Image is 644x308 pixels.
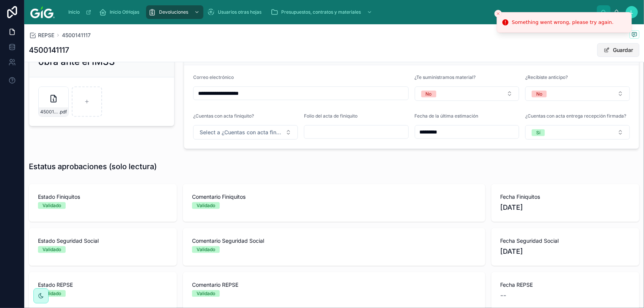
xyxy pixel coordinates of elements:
span: ¿Te suministramos material? [415,74,476,80]
span: Usuarios otras hojas [218,9,261,15]
button: Select Button [193,125,298,140]
span: Estado Seguridad Social [38,237,168,245]
span: [DATE] [501,246,630,257]
div: No [536,91,542,97]
div: Validado [43,290,61,297]
span: Devoluciones [159,9,188,15]
span: REPSE [38,31,54,39]
a: Inicio [65,5,95,19]
button: Close toast [494,10,502,17]
div: Validado [43,202,61,209]
span: ¿Cuentas con acta entrega recepción firmada? [525,113,626,119]
span: Fecha Finiquitos [501,193,630,201]
button: Select Button [415,86,520,101]
button: Select Button [525,125,630,140]
span: Inicio [68,9,80,15]
span: Estado REPSE [38,281,168,289]
img: App logo [30,6,55,18]
span: Comentario REPSE [192,281,476,289]
a: 4500141117 [62,31,91,39]
span: ¿Recibiste anticipo? [525,74,568,80]
div: Validado [197,246,215,253]
span: Fecha de la última estimación [415,113,479,119]
div: No [426,91,432,97]
div: Validado [197,290,215,297]
span: Fecha Seguridad Social [501,237,630,245]
a: REPSE [29,31,54,39]
button: Guardar [597,43,639,57]
a: Usuarios otras hojas [205,5,267,19]
a: Devoluciones [146,5,203,19]
a: Inicio OtHojas [97,5,145,19]
button: Select Button [525,86,630,101]
h1: 4500141117 [29,45,69,55]
h1: Estatus aprobaciones (solo lectura) [29,161,157,172]
span: L [631,9,633,15]
div: Validado [197,202,215,209]
span: Select a ¿Cuentas con acta finiquito? [200,129,282,136]
div: scrollable content [61,4,597,20]
span: Comentario Seguridad Social [192,237,476,245]
span: -- [501,290,507,301]
div: Sí [536,129,540,136]
span: Presupuestos, contratos y materiales [281,9,361,15]
div: Something went wrong, please try again. [512,19,614,26]
span: Correo electrónico [193,74,234,80]
span: .pdf [59,109,67,115]
span: ¿Cuentas con acta finiquito? [193,113,254,119]
span: Fecha REPSE [501,281,630,289]
span: Comentario Finiquitos [192,193,476,201]
span: Inicio OtHojas [110,9,139,15]
span: Folio del acta de finiquito [304,113,357,119]
a: Presupuestos, contratos y materiales [268,5,376,19]
span: 4500141117-oc [40,109,59,115]
div: Validado [43,246,61,253]
span: Estado Finiquitos [38,193,168,201]
span: [DATE] [501,202,630,213]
